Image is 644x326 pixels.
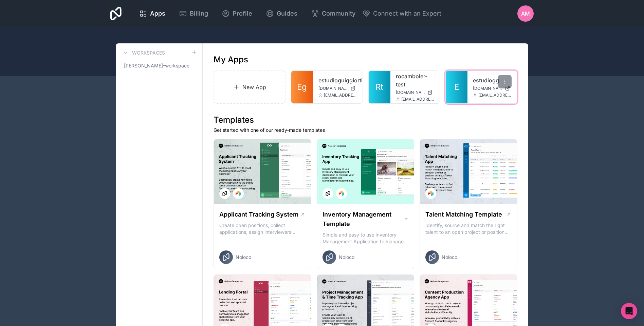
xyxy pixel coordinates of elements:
[318,76,357,84] a: estudioguiggiortiz
[132,49,165,56] h3: Workspaces
[297,82,307,93] span: Eg
[121,60,197,72] a: [PERSON_NAME]-workspace
[396,72,435,88] a: rocamboler-test
[214,54,248,65] h1: My Apps
[318,86,348,91] span: [DOMAIN_NAME]
[233,9,252,18] span: Profile
[323,210,404,229] h1: Inventory Management Template
[318,86,357,91] a: [DOMAIN_NAME]
[134,6,171,21] a: Apps
[478,93,512,98] span: [EMAIL_ADDRESS][DOMAIN_NAME]
[306,6,361,21] a: Community
[214,115,517,125] h1: Templates
[214,127,517,134] p: Get started with one of our ready-made templates
[277,9,297,18] span: Guides
[324,93,357,98] span: [EMAIL_ADDRESS][DOMAIN_NAME]
[425,222,512,236] p: Identify, source and match the right talent to an open project or position with our Talent Matchi...
[121,49,165,57] a: Workspaces
[621,303,637,319] div: Open Intercom Messenger
[322,9,355,18] span: Community
[214,70,286,104] a: New App
[473,86,502,91] span: [DOMAIN_NAME]
[454,82,459,93] span: E
[323,231,409,245] p: Simple and easy to use Inventory Management Application to manage your stock, orders and Manufact...
[236,191,241,196] img: Airtable Logo
[236,254,251,261] span: Noloco
[425,210,502,219] h1: Talent Matching Template
[173,6,214,21] a: Billing
[339,191,344,196] img: Airtable Logo
[428,191,434,196] img: Airtable Logo
[473,76,512,84] a: estudiogg
[375,82,383,93] span: Rt
[369,71,390,103] a: Rt
[219,210,298,219] h1: Applicant Tracking System
[521,9,530,18] span: AM
[260,6,303,21] a: Guides
[396,90,435,95] a: [DOMAIN_NAME]
[124,62,189,69] span: [PERSON_NAME]-workspace
[150,9,165,18] span: Apps
[442,254,457,261] span: Noloco
[291,71,313,103] a: Eg
[473,86,512,91] a: [DOMAIN_NAME]
[373,9,441,18] span: Connect with an Expert
[190,9,208,18] span: Billing
[401,97,435,102] span: [EMAIL_ADDRESS][DOMAIN_NAME]
[362,9,441,18] button: Connect with an Expert
[396,90,425,95] span: [DOMAIN_NAME]
[446,71,467,103] a: E
[219,222,306,236] p: Create open positions, collect applications, assign interviewers, centralise candidate feedback a...
[339,254,354,261] span: Noloco
[216,6,258,21] a: Profile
